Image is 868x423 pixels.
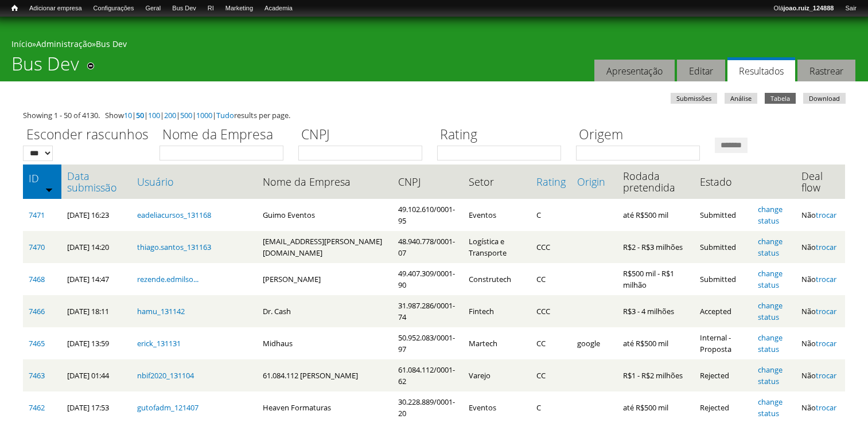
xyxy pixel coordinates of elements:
[29,402,45,413] a: 7462
[36,38,92,49] a: Administração
[220,3,259,14] a: Marketing
[463,295,531,327] td: Fintech
[758,268,783,290] a: change status
[463,327,531,359] td: Martech
[463,231,531,263] td: Logística e Transporte
[803,93,846,104] a: Download
[816,306,836,316] a: trocar
[11,4,18,12] span: Início
[694,199,752,231] td: Submitted
[139,3,166,14] a: Geral
[148,110,160,120] a: 100
[617,199,694,231] td: até R$500 mil
[617,231,694,263] td: R$2 - R$3 milhões
[259,3,298,14] a: Academia
[816,242,836,252] a: trocar
[61,263,131,295] td: [DATE] 14:47
[61,359,131,391] td: [DATE] 01:44
[298,125,430,146] label: CNPJ
[694,231,752,263] td: Submitted
[463,359,531,391] td: Varejo
[257,359,392,391] td: 61.084.112 [PERSON_NAME]
[727,57,795,82] a: Resultados
[594,60,675,82] a: Apresentação
[392,263,464,295] td: 49.407.309/0001-90
[392,359,464,391] td: 61.084.112/0001-62
[29,370,45,381] a: 7463
[816,402,836,413] a: trocar
[137,242,211,252] a: thiago.santos_131163
[531,199,571,231] td: C
[392,327,464,359] td: 50.952.083/0001-97
[45,186,53,193] img: ordem crescente
[694,263,752,295] td: Submitted
[765,93,796,104] a: Tabela
[29,338,45,348] a: 7465
[694,359,752,391] td: Rejected
[159,125,291,146] label: Nome da Empresa
[180,110,192,120] a: 500
[463,263,531,295] td: Construtech
[531,327,571,359] td: CC
[796,295,845,327] td: Não
[166,3,202,14] a: Bus Dev
[61,199,131,231] td: [DATE] 16:23
[758,397,783,418] a: change status
[96,38,127,49] a: Bus Dev
[796,327,845,359] td: Não
[29,242,45,252] a: 7470
[784,5,834,11] strong: joao.ruiz_124888
[24,3,88,14] a: Adicionar empresa
[531,231,571,263] td: CCC
[392,164,464,199] th: CNPJ
[257,164,392,199] th: Nome da Empresa
[758,365,783,386] a: change status
[29,173,56,184] a: ID
[164,110,176,120] a: 200
[257,263,392,295] td: [PERSON_NAME]
[758,332,783,354] a: change status
[137,402,198,413] a: gutofadm_121407
[257,327,392,359] td: Midhaus
[137,176,251,187] a: Usuário
[29,274,45,284] a: 7468
[758,300,783,322] a: change status
[61,327,131,359] td: [DATE] 13:59
[137,306,185,316] a: hamu_131142
[677,60,725,82] a: Editar
[67,170,125,193] a: Data submissão
[11,38,857,53] div: » »
[758,204,783,226] a: change status
[11,38,32,49] a: Início
[617,295,694,327] td: R$3 - 4 milhões
[463,164,531,199] th: Setor
[257,295,392,327] td: Dr. Cash
[768,3,839,14] a: Olájoao.ruiz_124888
[11,53,79,81] h1: Bus Dev
[796,199,845,231] td: Não
[216,110,234,120] a: Tudo
[257,231,392,263] td: [EMAIL_ADDRESS][PERSON_NAME][DOMAIN_NAME]
[617,359,694,391] td: R$1 - R$2 milhões
[137,210,211,220] a: eadeliacursos_131168
[576,125,707,146] label: Origem
[571,327,617,359] td: google
[617,327,694,359] td: até R$500 mil
[23,125,152,146] label: Esconder rascunhos
[725,93,757,104] a: Análise
[531,359,571,391] td: CC
[816,274,836,284] a: trocar
[88,3,140,14] a: Configurações
[577,176,612,187] a: Origin
[816,370,836,381] a: trocar
[796,231,845,263] td: Não
[617,164,694,199] th: Rodada pretendida
[137,370,194,381] a: nbif2020_131104
[6,3,24,14] a: Início
[137,338,181,348] a: erick_131131
[694,164,752,199] th: Estado
[816,338,836,348] a: trocar
[202,3,220,14] a: RI
[61,231,131,263] td: [DATE] 14:20
[392,199,464,231] td: 49.102.610/0001-95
